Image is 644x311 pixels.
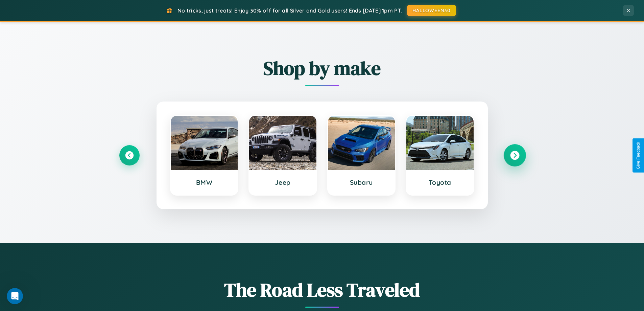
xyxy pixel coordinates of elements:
button: HALLOWEEN30 [407,5,456,16]
h3: Jeep [256,178,310,186]
h3: Toyota [413,178,467,186]
div: Give Feedback [636,142,641,169]
h3: BMW [177,178,231,186]
h3: Subaru [335,178,388,186]
h2: Shop by make [119,55,525,81]
iframe: Intercom live chat [7,288,23,304]
h1: The Road Less Traveled [119,277,525,303]
span: No tricks, just treats! Enjoy 30% off for all Silver and Gold users! Ends [DATE] 1pm PT. [177,7,402,14]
